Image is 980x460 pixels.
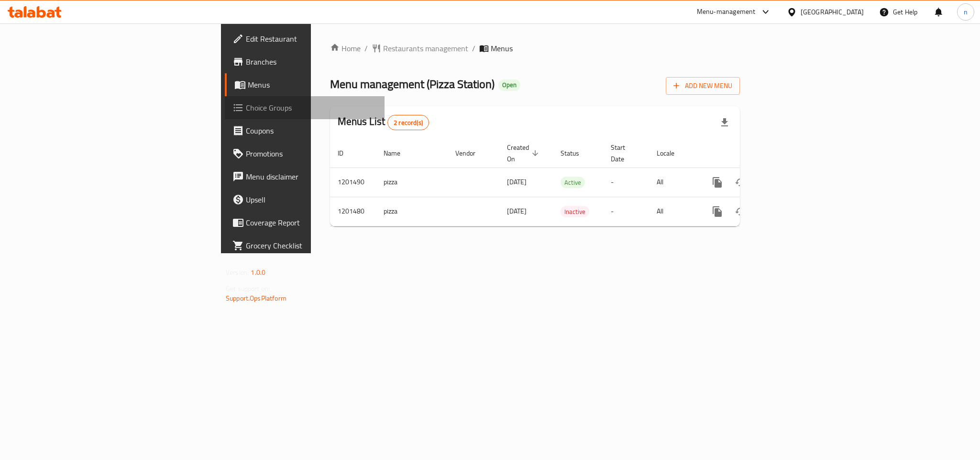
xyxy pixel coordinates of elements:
[372,43,468,54] a: Restaurants management
[498,81,520,89] span: Open
[330,73,495,95] span: Menu management ( Pizza Station )
[246,171,377,182] span: Menu disclaimer
[666,77,740,95] button: Add New Menu
[706,200,729,223] button: more
[387,115,429,130] div: Total records count
[455,147,488,159] span: Vendor
[472,43,475,54] li: /
[246,102,377,113] span: Choice Groups
[491,43,513,54] span: Menus
[673,80,732,92] span: Add New Menu
[246,194,377,205] span: Upsell
[330,139,805,226] table: enhanced table
[657,147,687,159] span: Locale
[507,142,541,165] span: Created On
[338,114,429,130] h2: Menus List
[698,139,805,168] th: Actions
[225,119,385,142] a: Coupons
[246,240,377,251] span: Grocery Checklist
[561,177,585,188] span: Active
[226,282,270,295] span: Get support on:
[706,171,729,194] button: more
[611,142,638,165] span: Start Date
[225,27,385,50] a: Edit Restaurant
[246,217,377,228] span: Coverage Report
[561,206,589,217] div: Inactive
[251,266,265,279] span: 1.0.0
[729,200,752,223] button: Change Status
[561,177,585,188] div: Active
[498,79,520,91] div: Open
[246,33,377,45] span: Edit Restaurant
[225,73,385,96] a: Menus
[225,234,385,257] a: Grocery Checklist
[225,142,385,165] a: Promotions
[964,7,968,17] span: n
[376,168,448,197] td: pizza
[338,147,356,159] span: ID
[729,171,752,194] button: Change Status
[330,43,740,54] nav: breadcrumb
[246,56,377,67] span: Branches
[226,266,249,279] span: Version:
[246,148,377,159] span: Promotions
[225,96,385,119] a: Choice Groups
[225,188,385,211] a: Upsell
[561,147,592,159] span: Status
[246,125,377,136] span: Coupons
[376,197,448,226] td: pizza
[649,168,698,197] td: All
[383,43,468,54] span: Restaurants management
[507,176,527,188] span: [DATE]
[697,6,756,18] div: Menu-management
[561,206,589,217] span: Inactive
[388,118,429,127] span: 2 record(s)
[713,111,736,134] div: Export file
[225,211,385,234] a: Coverage Report
[603,197,649,226] td: -
[248,79,377,90] span: Menus
[225,50,385,73] a: Branches
[649,197,698,226] td: All
[226,292,286,304] a: Support.OpsPlatform
[507,205,527,217] span: [DATE]
[801,7,864,17] div: [GEOGRAPHIC_DATA]
[225,165,385,188] a: Menu disclaimer
[603,168,649,197] td: -
[384,147,413,159] span: Name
